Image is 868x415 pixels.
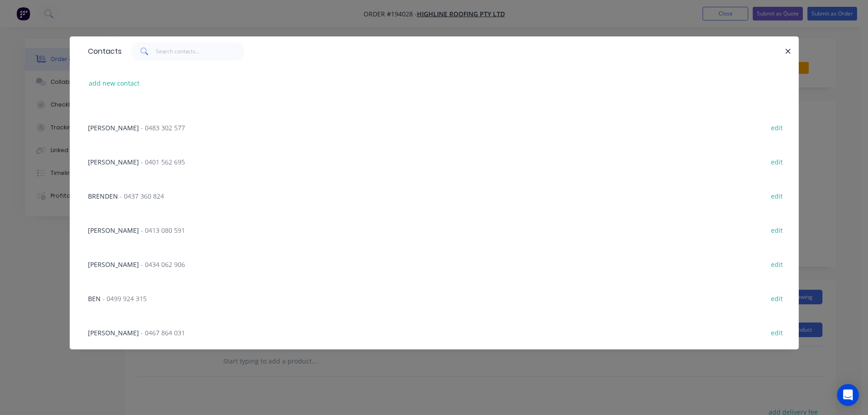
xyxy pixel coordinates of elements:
span: BEN [88,294,101,303]
input: Search contacts... [156,42,245,61]
div: Open Intercom Messenger [837,384,859,406]
span: [PERSON_NAME] [88,328,139,337]
span: - 0413 080 591 [141,226,185,235]
span: [PERSON_NAME] [88,123,139,132]
button: edit [766,258,788,270]
button: edit [766,326,788,338]
span: - 0434 062 906 [141,260,185,269]
span: - 0483 302 577 [141,123,185,132]
span: [PERSON_NAME] [88,158,139,166]
span: [PERSON_NAME] [88,260,139,269]
button: edit [766,224,788,236]
span: - 0437 360 824 [120,192,164,200]
button: edit [766,155,788,168]
span: - 0401 562 695 [141,158,185,166]
span: BRENDEN [88,192,118,200]
span: - 0499 924 315 [103,294,147,303]
span: - 0467 864 031 [141,328,185,337]
div: Contacts [83,37,122,66]
button: add new contact [84,77,144,89]
button: edit [766,190,788,202]
button: edit [766,292,788,304]
button: edit [766,121,788,133]
span: [PERSON_NAME] [88,226,139,235]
